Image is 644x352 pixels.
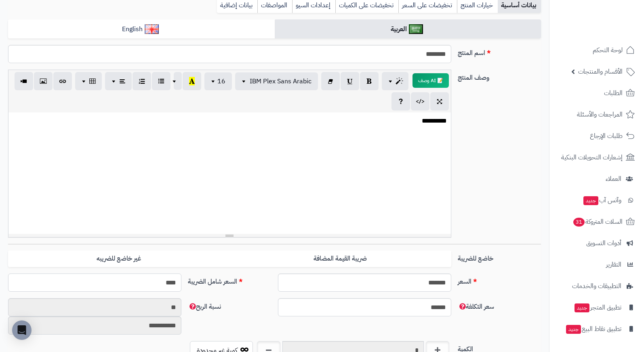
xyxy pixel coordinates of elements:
label: السعر [455,274,545,286]
label: غير خاضع للضريبه [8,250,229,267]
a: العربية [275,19,541,39]
a: English [8,19,275,39]
label: اسم المنتج [455,45,545,58]
button: IBM Plex Sans Arabic [235,72,318,90]
span: السلات المتروكة [572,216,623,227]
a: وآتس آبجديد [554,191,639,210]
img: English [145,24,159,34]
label: وصف المنتج [455,70,545,83]
a: تطبيق نقاط البيعجديد [554,319,639,339]
span: التطبيقات والخدمات [572,280,621,292]
span: التقارير [606,259,621,270]
span: جديد [566,325,581,334]
img: logo-2.png [589,22,636,39]
span: طلبات الإرجاع [590,130,623,142]
span: إشعارات التحويلات البنكية [561,152,623,163]
a: تطبيق المتجرجديد [554,298,639,317]
span: جديد [583,196,598,205]
a: التقارير [554,255,639,274]
a: العملاء [554,169,639,189]
div: Open Intercom Messenger [12,320,32,340]
span: المراجعات والأسئلة [577,109,623,120]
span: نسبة الربح [188,302,221,312]
span: تطبيق نقاط البيع [565,323,621,335]
a: أدوات التسويق [554,233,639,253]
a: إشعارات التحويلات البنكية [554,148,639,167]
a: الطلبات [554,83,639,103]
a: المراجعات والأسئلة [554,105,639,124]
button: 16 [204,72,232,90]
span: وآتس آب [583,195,621,206]
span: تطبيق المتجر [574,302,621,313]
span: سعر التكلفة [458,302,494,312]
a: لوحة التحكم [554,40,639,60]
span: الطلبات [604,87,623,99]
button: 📝 AI وصف [412,73,449,88]
label: السعر شامل الضريبة [185,274,275,286]
a: السلات المتروكة31 [554,212,639,231]
span: الأقسام والمنتجات [578,66,623,77]
a: طلبات الإرجاع [554,126,639,146]
span: جديد [575,303,589,312]
span: IBM Plex Sans Arabic [250,76,311,86]
img: العربية [409,24,423,34]
label: خاضع للضريبة [455,250,545,263]
span: 31 [573,218,585,227]
a: التطبيقات والخدمات [554,276,639,296]
span: العملاء [606,173,621,184]
span: أدوات التسويق [586,237,621,249]
span: 16 [217,76,225,86]
span: لوحة التحكم [593,45,623,56]
label: ضريبة القيمة المضافة [229,250,451,267]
